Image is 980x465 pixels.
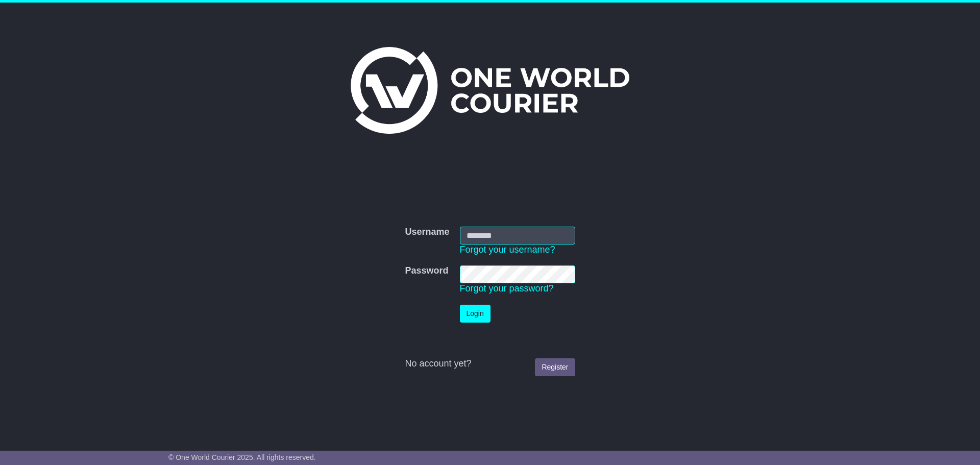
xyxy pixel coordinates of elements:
label: Password [405,265,448,277]
a: Register [535,358,575,376]
button: Login [460,305,491,323]
span: © One World Courier 2025. All rights reserved. [168,453,316,461]
div: No account yet? [405,358,575,370]
img: One World [351,47,629,134]
a: Forgot your password? [460,283,554,293]
a: Forgot your username? [460,244,555,255]
label: Username [405,227,449,238]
